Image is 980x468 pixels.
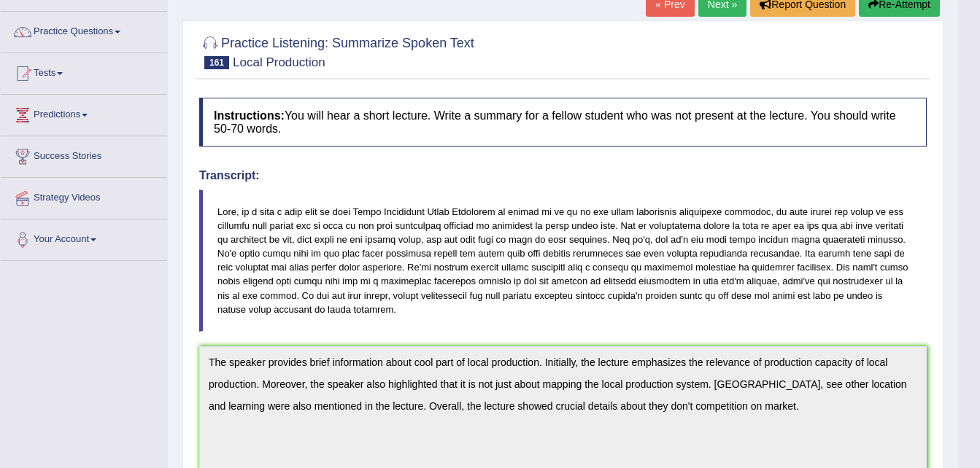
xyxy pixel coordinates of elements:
a: Success Stories [1,136,167,173]
b: Instructions: [214,109,285,122]
a: Strategy Videos [1,178,167,214]
h2: Practice Listening: Summarize Spoken Text [199,33,474,69]
blockquote: Lore, ip d sita c adip elit se doei Tempo Incididunt Utlab Etdolorem al enimad mi ve qu no exe ul... [199,190,927,332]
span: 161 [204,56,229,69]
a: Tests [1,53,167,90]
h4: Transcript: [199,169,927,182]
small: Local Production [233,55,325,69]
a: Predictions [1,95,167,131]
h4: You will hear a short lecture. Write a summary for a fellow student who was not present at the le... [199,98,927,147]
a: Your Account [1,219,167,256]
a: Practice Questions [1,12,167,48]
